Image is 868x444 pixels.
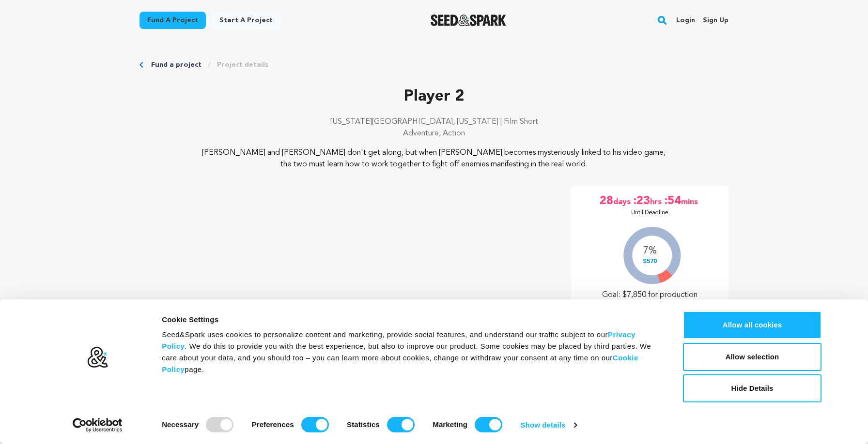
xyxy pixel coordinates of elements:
a: Usercentrics Cookiebot - opens in a new window [55,418,140,432]
img: logo [87,346,108,369]
button: Allow selection [683,343,821,371]
a: Privacy Policy [162,330,635,350]
span: 28 [600,193,613,209]
span: :54 [664,193,681,209]
strong: Marketing [433,420,467,429]
p: Player 2 [139,85,728,108]
img: Seed&Spark Logo Dark Mode [431,15,507,26]
button: Hide Details [683,374,821,402]
strong: Necessary [162,420,199,429]
button: Allow all cookies [683,311,821,339]
span: hrs [650,193,664,209]
p: [US_STATE][GEOGRAPHIC_DATA], [US_STATE] | Film Short [139,116,728,128]
a: Login [676,13,695,28]
strong: Statistics [347,420,380,429]
a: Sign up [703,13,728,28]
div: Cookie Settings [162,314,661,326]
a: Start a project [212,12,280,29]
a: Fund a project [151,60,201,70]
p: Until Deadline [631,209,668,217]
p: [PERSON_NAME] and [PERSON_NAME] don't get along, but when [PERSON_NAME] becomes mysteriously link... [199,147,670,170]
span: mins [681,193,700,209]
div: Breadcrumb [139,60,728,70]
span: days [613,193,633,209]
a: Show details [521,418,577,432]
a: Project details [217,60,268,70]
a: Seed&Spark Homepage [431,15,507,26]
p: Adventure, Action [139,128,728,139]
strong: Preferences [252,420,294,429]
a: Fund a project [139,12,206,29]
div: Seed&Spark uses cookies to personalize content and marketing, provide social features, and unders... [162,329,661,375]
span: :23 [633,193,650,209]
